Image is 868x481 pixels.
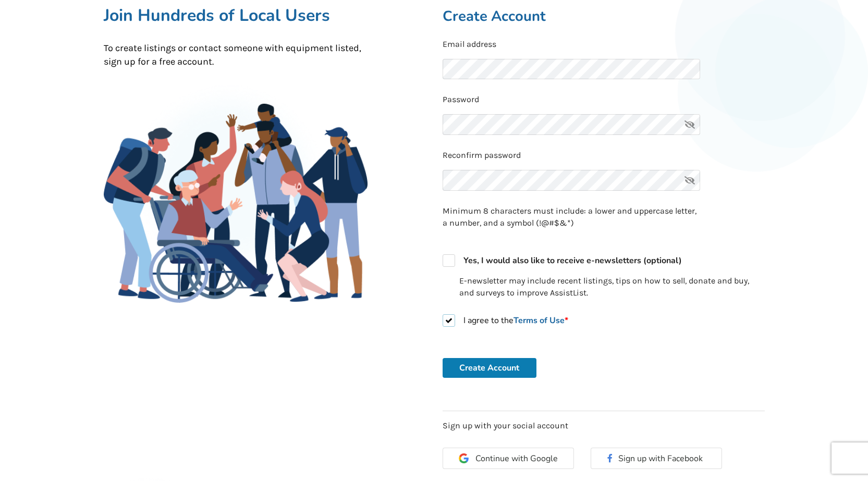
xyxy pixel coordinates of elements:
[443,448,574,469] button: Continue with Google
[514,315,568,326] a: Terms of Use*
[443,150,765,162] p: Reconfirm password
[443,420,765,432] p: Sign up with your social account
[463,255,682,266] strong: Yes, I would also like to receive e-newsletters (optional)
[443,358,536,378] button: Create Account
[443,7,765,26] h2: Create Account
[591,448,722,469] button: Sign up with Facebook
[618,453,706,464] span: Sign up with Facebook
[443,314,568,327] label: I agree to the
[104,42,368,68] p: To create listings or contact someone with equipment listed, sign up for a free account.
[475,454,558,463] span: Continue with Google
[459,453,469,463] img: Google Icon
[104,5,368,26] h1: Join Hundreds of Local Users
[443,39,765,51] p: Email address
[459,275,765,299] p: E-newsletter may include recent listings, tips on how to sell, donate and buy, and surveys to imp...
[443,205,700,229] p: Minimum 8 characters must include: a lower and uppercase letter, a number, and a symbol (!@#$&*)
[104,104,368,303] img: Family Gathering
[443,94,765,106] p: Password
